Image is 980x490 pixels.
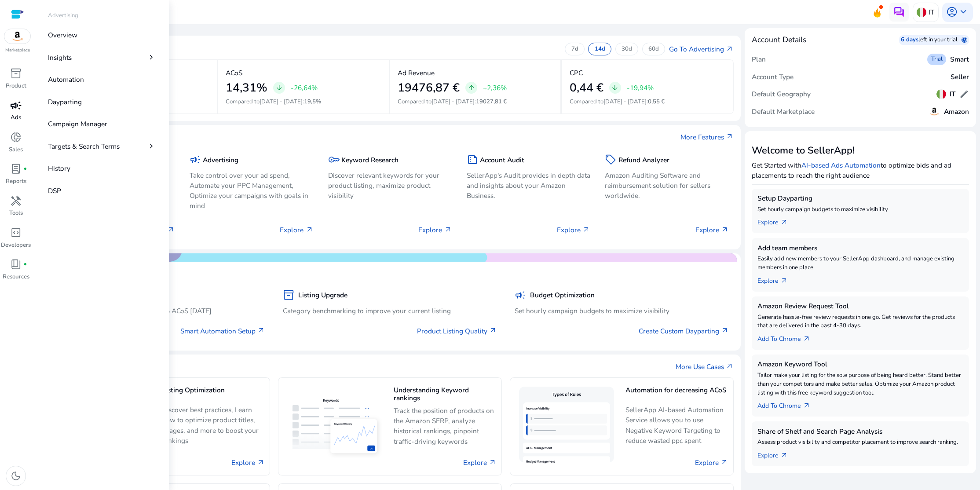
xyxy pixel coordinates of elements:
p: SellerApp AI-based Automation Service allows you to use Negative Keyword Targeting to reduce wast... [625,405,728,445]
span: [DATE] - [DATE] [260,98,303,106]
h5: Refund Analyzer [618,156,669,164]
p: Get Started with to optimize bids and ad placements to reach the right audience [752,160,969,180]
p: Insights [48,52,72,62]
h5: IT [950,90,955,98]
span: lab_profile [10,163,22,175]
div: Dominio [46,52,67,58]
p: Compared to : [398,98,553,106]
p: Dayparting [48,97,82,107]
span: arrow_outward [726,362,734,370]
span: summarize [467,154,478,165]
h5: Seller [951,73,969,81]
img: it.svg [936,89,946,99]
p: History [48,163,70,173]
img: Automation for decreasing ACoS [515,383,618,470]
img: amazon.svg [4,29,31,44]
span: chevron_right [146,52,156,62]
span: arrow_outward [257,459,265,467]
p: DSP [48,186,61,196]
img: tab_keywords_by_traffic_grey.svg [88,51,95,58]
p: Category benchmarking to improve your current listing [283,306,497,316]
span: arrow_downward [275,84,283,92]
p: 7d [571,45,578,53]
p: 6 days [901,36,918,44]
a: Explore [695,457,728,468]
span: arrow_outward [726,133,734,141]
h5: Plan [752,55,766,63]
span: edit [959,89,969,99]
p: left in your trial [918,36,962,44]
p: Discover relevant keywords for your product listing, maximize product visibility [328,170,452,201]
span: arrow_outward [167,226,175,234]
h5: Smart [950,55,969,63]
h5: Default Geography [752,90,811,98]
p: Marketplace [5,47,30,54]
h5: Listing Optimization [162,386,265,402]
a: More Featuresarrow_outward [680,132,734,142]
p: Take control over your ad spend, Automate your PPC Management, Optimize your campaigns with goals... [190,170,314,211]
img: tab_domain_overview_orange.svg [37,51,44,58]
h2: 14,31% [226,81,267,95]
p: Reports [6,177,26,186]
img: amazon.svg [929,106,940,117]
p: Ad Revenue [398,68,435,78]
p: Targets & Search Terms [48,141,120,151]
div: v 4.0.25 [25,14,43,21]
p: Tailor make your listing for the sole purpose of being heard better. Stand better than your compe... [757,371,963,397]
span: arrow_outward [721,226,729,234]
a: Add To Chrome [757,330,818,344]
p: Compared to : [570,98,726,106]
p: Overview [48,30,77,40]
h5: Budget Optimization [530,291,595,299]
span: arrow_outward [780,277,788,285]
p: 14d [595,45,605,53]
span: arrow_outward [726,45,734,53]
h2: 19476,87 € [398,81,460,95]
p: Generate hassle-free review requests in one go. Get reviews for the products that are delivered i... [757,313,963,331]
a: Create Custom Dayparting [639,326,729,336]
p: Track the position of products on the Amazon SERP, analyze historical rankings, pinpoint traffic-... [394,406,497,446]
p: Resources [3,273,29,282]
h5: Amazon Review Request Tool [757,302,963,310]
a: Explorearrow_outward [757,447,796,461]
h5: Automation for decreasing ACoS [625,386,728,402]
span: dark_mode [10,470,22,482]
p: Explore [557,225,590,235]
p: CPC [570,68,583,78]
h5: Amazon [944,108,969,116]
div: [PERSON_NAME]: [DOMAIN_NAME] [23,23,126,30]
span: fiber_manual_record [23,263,27,267]
p: Compared to : [226,98,381,106]
span: donut_small [10,132,22,143]
a: Go To Advertisingarrow_outward [669,44,734,54]
p: -19,94% [627,84,654,91]
a: More Use Casesarrow_outward [676,362,734,372]
a: Add To Chrome [757,397,818,411]
a: Smart Automation Setup [180,326,265,336]
span: code_blocks [10,227,22,238]
img: website_grey.svg [14,23,21,30]
h4: Account Details [752,35,806,44]
span: arrow_outward [803,402,811,410]
h5: Setup Dayparting [757,194,963,202]
a: Explorearrow_outward [757,214,796,227]
span: arrow_outward [257,327,265,335]
p: 30d [622,45,632,53]
span: arrow_outward [444,226,452,234]
h5: Listing Upgrade [298,291,347,299]
span: campaign [10,100,22,111]
span: inventory_2 [283,289,294,301]
img: it.svg [917,7,926,17]
p: ACoS [226,68,242,78]
h5: Add team members [757,244,963,252]
span: arrow_outward [306,226,314,234]
h5: Understanding Keyword rankings [394,386,497,402]
span: [DATE] - [DATE] [431,98,475,106]
span: campaign [190,154,201,165]
span: arrow_outward [720,459,728,467]
p: -26,64% [291,84,318,91]
h5: Amazon Keyword Tool [757,360,963,368]
h3: Welcome to SellerApp! [752,145,969,156]
p: Explore [280,225,313,235]
span: book_4 [10,259,22,270]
